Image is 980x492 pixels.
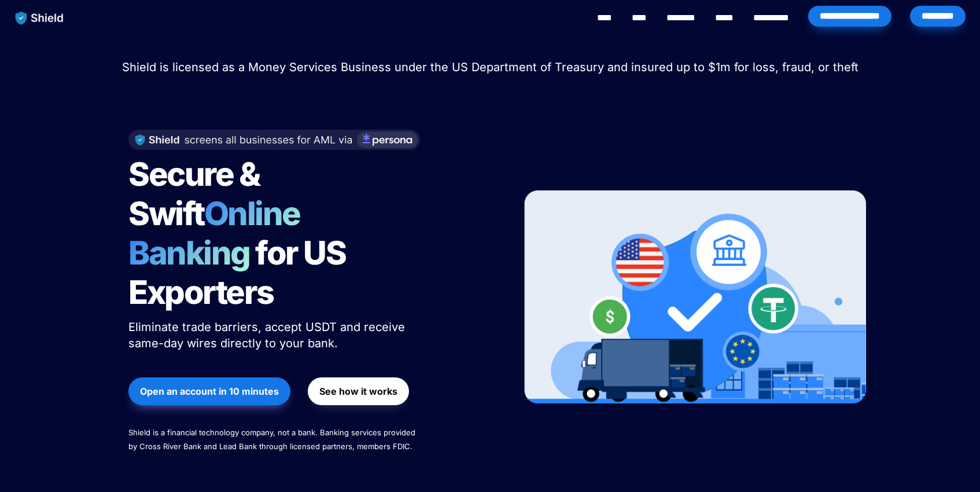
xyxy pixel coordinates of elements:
strong: See how it works [319,385,397,397]
span: Shield is licensed as a Money Services Business under the US Department of Treasury and insured u... [122,60,859,74]
a: See how it works [308,372,409,411]
img: website logo [10,6,69,30]
button: Open an account in 10 minutes [128,377,290,405]
span: Secure & Swift [128,155,265,233]
span: Eliminate trade barriers, accept USDT and receive same-day wires directly to your bank. [128,320,408,350]
strong: Open an account in 10 minutes [140,385,279,397]
a: Open an account in 10 minutes [128,372,290,411]
button: See how it works [308,377,409,405]
span: Shield is a financial technology company, not a bank. Banking services provided by Cross River Ba... [128,428,418,451]
span: for US Exporters [128,233,351,312]
span: Online Banking [128,194,312,273]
